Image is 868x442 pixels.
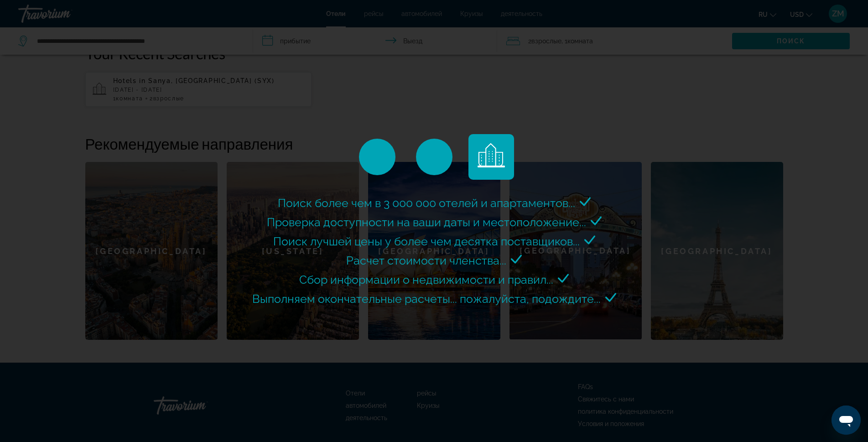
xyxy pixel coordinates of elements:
span: Проверка доступности на ваши даты и местоположение... [267,215,586,229]
span: Выполняем окончательные расчеты... пожалуйста, подождите... [252,292,601,306]
iframe: Кнопка запуска окна обмена сообщениями [832,406,861,435]
span: Поиск более чем в 3 000 000 отелей и апартаментов... [278,196,575,210]
span: Поиск лучшей цены у более чем десятка поставщиков... [273,234,580,248]
span: Сбор информации о недвижимости и правил... [299,273,553,286]
span: Расчет стоимости членства... [346,254,506,267]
